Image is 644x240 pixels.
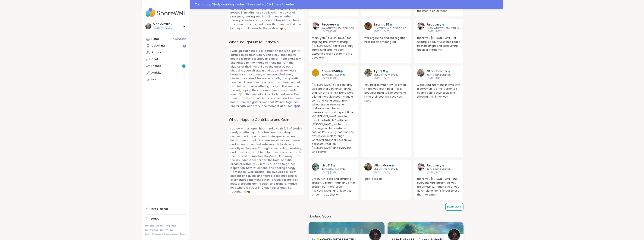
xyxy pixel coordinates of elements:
[151,78,158,81] div: Host
[374,74,398,77] span: 🎭𝐏𝐀𝐒𝐒𝐈𝐎𝐍 𝐏𝐀𝐑𝐓𝐘🎭
[417,69,425,77] img: BRandom502
[145,63,187,69] a: Friends1
[171,225,176,227] a: Help
[322,77,346,80] span: [DATE], [DATE]
[157,27,173,30] span: 39 Pro credits
[195,2,500,7] div: Your group “ Body doubling - admin ” has started. Click here to enter!
[151,64,161,68] div: Friends
[151,71,161,75] div: Activity
[427,171,451,174] span: [DATE], [DATE]
[322,27,355,30] span: AWAKEN WITH BEAUTIFUL SOULS✨
[229,117,304,122] label: What I Hope to Contribute and Gain
[364,22,372,33] a: Leanna85
[229,39,304,44] label: What Brought Me to ShareWell
[374,163,391,168] a: AliciaMarie
[417,22,425,33] a: Recovery
[427,30,460,33] span: [DATE], [DATE]
[145,229,158,231] a: Host Training
[374,22,389,27] a: Leanna85
[312,69,319,80] a: S
[184,65,184,68] span: 1
[145,42,187,49] a: Coaching
[151,37,159,41] div: Home
[427,77,451,80] span: [DATE], [DATE]
[229,125,304,195] span: I come with an open heart and a spirit full of stories ready to offer light, laughter, and soul d...
[322,171,346,174] span: [DATE], [DATE]
[151,51,162,54] div: Support
[427,168,451,171] span: 🎭𝐏𝐀𝐒𝐒𝐈𝐎𝐍 𝐏𝐀𝐑𝐓𝐘🎭
[145,23,151,29] img: Monica2025
[145,233,163,235] a: Safety Resources
[145,69,187,76] a: Activity
[172,38,186,41] span: 17 Scheduled
[445,203,463,211] button: Load More
[229,47,304,110] span: I was guided here like a feather on the wind gently carried by spirit, intuition, and a soul that...
[145,6,187,19] img: ShareWell Nav Logo
[364,83,408,103] span: You hold so much joy for others. I hope you feel it back. It is a beautiful thing to see everyone...
[417,83,460,99] span: A beautiful moment in time with a community of very talented people baring their souls and showin...
[417,69,425,80] a: BRandom502
[160,229,173,231] a: Safety Policy
[374,168,398,171] span: 🎭𝐏𝐀𝐒𝐒𝐈𝐎𝐍 𝐏𝐀𝐑𝐓𝐘🎭
[364,163,372,171] img: AliciaMarie
[417,36,460,52] span: thank you [PERSON_NAME] for holding a beautiful sacred space to shine bright and discovering magi...
[145,205,187,212] div: Invite Friends
[417,177,460,197] span: thank you [PERSON_NAME] and everyone who presented, you did amazing...... each one of you have ta...
[145,76,187,83] a: Host
[427,163,441,168] a: Recovery
[312,163,319,174] a: Lisa318
[364,177,408,181] span: great session
[151,217,161,221] div: Logout
[312,177,355,197] span: Great, fun , safe and amazing session. Different than any other session out there. Love [PERSON_N...
[151,57,158,61] div: Chat
[309,214,463,219] h3: Hosting Soon
[322,168,346,171] span: 🎭𝐏𝐀𝐒𝐒𝐈𝐎𝐍 𝐏𝐀𝐑𝐓𝐘🎭
[145,49,187,56] a: Support
[145,56,187,63] a: Chat
[322,74,346,77] span: 🎭𝐏𝐀𝐒𝐒𝐈𝐎𝐍 𝐏𝐀𝐑𝐓𝐘🎭
[364,163,372,174] a: AliciaMarie
[166,225,170,227] a: FAQ
[374,27,408,30] span: ✨AWAKEN WITH BEAUTIFUL SOULS✨
[364,22,372,30] img: Leanna85
[427,69,448,74] a: BRandom502
[417,163,425,174] a: Recovery
[417,163,425,171] img: Recovery
[374,77,398,80] span: [DATE], [DATE]
[427,27,460,30] span: ✨AWAKEN WITH BEAUTIFUL SOULS✨
[364,36,408,44] span: well organized and put together host did an amazing job
[314,70,317,76] span: S
[322,22,336,27] a: Recovery
[151,44,165,48] div: Coaching
[156,225,165,227] a: About Us
[312,22,319,30] img: Recovery
[312,36,355,60] span: thank you [PERSON_NAME] for inspiring me every morning. [PERSON_NAME] topic was really interestin...
[145,36,187,42] a: Home17Scheduled
[312,22,319,33] a: Recovery
[312,83,355,154] span: [PERSON_NAME]'s Passion Party was another very entertaining and fun time for all! There were a lo...
[374,171,398,174] span: [DATE], [DATE]
[322,69,340,74] a: Steven6560
[322,30,355,33] span: [DATE], [DATE]
[427,22,441,27] a: Recovery
[322,163,332,168] a: Lisa318
[164,233,179,235] a: Redeem Code
[374,69,385,74] a: LynnLG
[312,163,319,171] img: Lisa318
[427,74,451,77] span: 🎭𝐏𝐀𝐒𝐒𝐈𝐎𝐍 𝐏𝐀𝐑𝐓𝐘🎭
[180,233,185,235] a: Blog
[417,22,425,30] img: Recovery
[364,69,372,80] a: LynnLG
[153,22,173,26] div: Monica2025
[145,225,154,227] a: Referrals
[447,205,462,208] span: Load More
[145,215,187,222] a: Logout
[183,44,186,47] iframe: Spotlight
[374,30,408,33] span: [DATE], [DATE]
[364,69,372,77] img: LynnLG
